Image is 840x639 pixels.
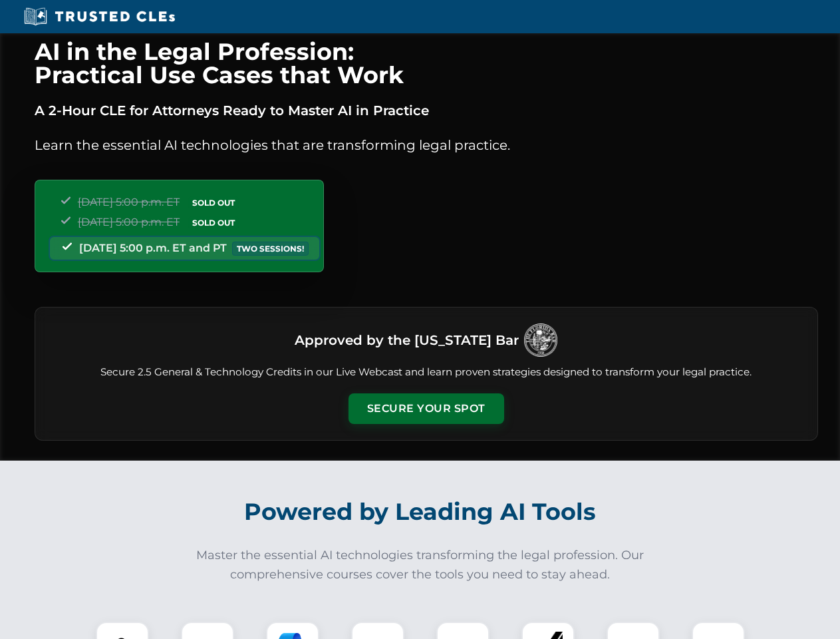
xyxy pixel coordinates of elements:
p: Secure 2.5 General & Technology Credits in our Live Webcast and learn proven strategies designed ... [51,365,801,380]
span: [DATE] 5:00 p.m. ET [78,216,180,228]
p: Master the essential AI technologies transforming the legal profession. Our comprehensive courses... [188,546,653,584]
span: [DATE] 5:00 p.m. ET [78,196,180,208]
img: Logo [524,323,557,357]
h2: Powered by Leading AI Tools [52,489,789,535]
h3: Approved by the [US_STATE] Bar [295,328,519,352]
p: Learn the essential AI technologies that are transforming legal practice. [35,134,818,156]
span: SOLD OUT [188,216,239,230]
h1: AI in the Legal Profession: Practical Use Cases that Work [35,40,818,87]
img: Trusted CLEs [20,7,179,27]
p: A 2-Hour CLE for Attorneys Ready to Master AI in Practice [35,100,818,121]
button: Secure Your Spot [349,393,504,424]
span: SOLD OUT [188,196,239,210]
